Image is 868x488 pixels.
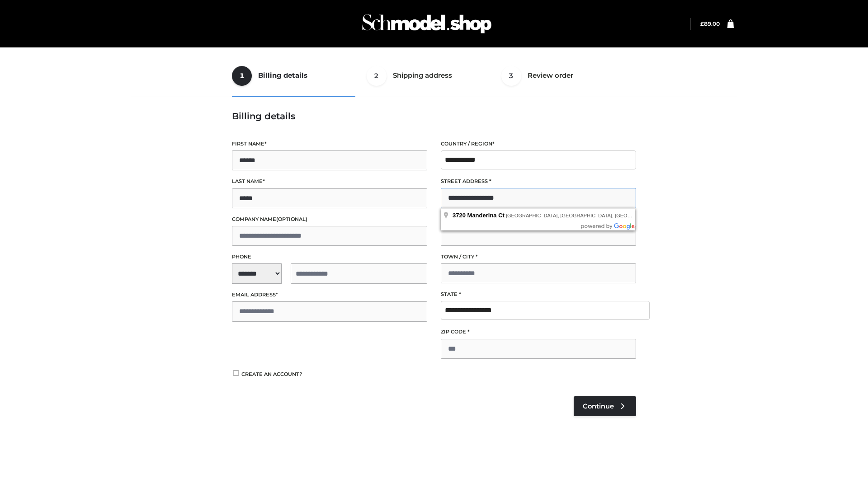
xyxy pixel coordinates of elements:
input: Create an account? [232,370,240,376]
span: Create an account? [241,371,302,377]
span: Continue [583,402,614,410]
h3: Billing details [232,111,636,122]
label: Street address [441,177,636,186]
label: Phone [232,253,427,261]
label: First name [232,140,427,148]
span: £ [700,20,704,27]
label: Country / Region [441,140,636,148]
a: £89.00 [700,20,720,27]
span: (optional) [276,216,307,222]
img: Schmodel Admin 964 [359,6,495,42]
label: State [441,290,636,299]
label: Email address [232,291,427,299]
label: Last name [232,177,427,186]
a: Continue [574,396,636,416]
label: ZIP Code [441,328,636,336]
span: Manderina Ct [467,212,505,219]
span: [GEOGRAPHIC_DATA], [GEOGRAPHIC_DATA], [GEOGRAPHIC_DATA] [506,213,667,218]
span: 3720 [453,212,466,219]
label: Town / City [441,253,636,261]
label: Company name [232,215,427,224]
bdi: 89.00 [700,20,720,27]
